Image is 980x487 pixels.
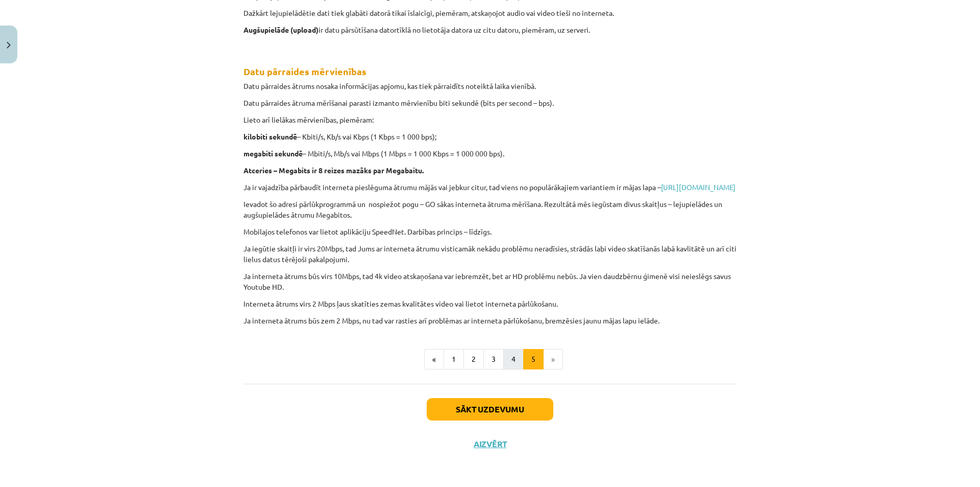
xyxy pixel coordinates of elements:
button: Aizvērt [471,439,509,449]
a: [URL][DOMAIN_NAME] [661,182,736,192]
img: icon-close-lesson-0947bae3869378f0d4975bcd49f059093ad1ed9edebbc8119c70593378902aed.svg [7,42,11,49]
p: Interneta ātrums virs 2 Mbps ļaus skatīties zemas kvalitātes video vai lietot interneta pārlūkošanu. [243,298,737,309]
strong: Augšupielāde (upload) [243,25,318,34]
button: 2 [463,349,484,369]
button: 5 [523,349,544,369]
strong: kilobiti sekundē [243,132,297,141]
strong: Atceries – Megabits ir 8 reizes mazāks par Megabaitu. [243,166,424,175]
strong: megabiti sekundē [243,149,303,158]
button: 1 [444,349,464,369]
p: Ja ir vajadzība pārbaudīt interneta pieslēguma ātrumu mājās vai jebkur citur, tad viens no populā... [243,182,737,193]
button: 3 [483,349,504,369]
p: Datu pārraides ātruma mērīšanai parasti izmanto mērvienību biti sekundē (bits per second – bps). [243,98,737,108]
button: Sākt uzdevumu [427,398,553,421]
p: Mobilajos telefonos var lietot aplikāciju SpeedNet. Darbības princips – līdzīgs. [243,226,737,237]
p: Ja interneta ātrums būs zem 2 Mbps, nu tad var rasties arī problēmas ar interneta pārlūkošanu, br... [243,315,737,326]
p: Ja iegūtie skaitļi ir virs 20Mbps, tad Jums ar interneta ātrumu visticamāk nekādu problēmu neradī... [243,243,737,265]
p: – Kbiti/s, Kb/s vai Kbps (1 Kbps = 1 000 bps); [243,131,737,142]
button: 4 [503,349,524,369]
p: Ievadot šo adresi pārlūkprogrammā un nospiežot pogu – GO sākas interneta ātruma mērīšana. Rezultā... [243,199,737,220]
p: Dažkārt lejupielādētie dati tiek glabāti datorā tikai īslaicīgi, piemēram, atskaņojot audio vai v... [243,8,737,18]
nav: Page navigation example [243,349,737,369]
p: Lieto arī lielākas mērvienības, piemēram: [243,114,737,125]
p: – Mbiti/s, Mb/s vai Mbps (1 Mbps = 1 000 Kbps = 1 000 000 bps). [243,148,737,159]
p: ir datu pārsūtīšana datortīklā no lietotāja datora uz citu datoru, piemēram, uz serveri. [243,25,737,35]
p: Ja interneta ātrums būs virs 10Mbps, tad 4k video atskaņošana var iebremzēt, bet ar HD problēmu n... [243,271,737,292]
strong: Datu pārraides mērvienības [243,65,366,77]
button: « [424,349,444,369]
p: Datu pārraides ātrums nosaka informācijas apjomu, kas tiek pārraidīts noteiktā laika vienībā. [243,81,737,91]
